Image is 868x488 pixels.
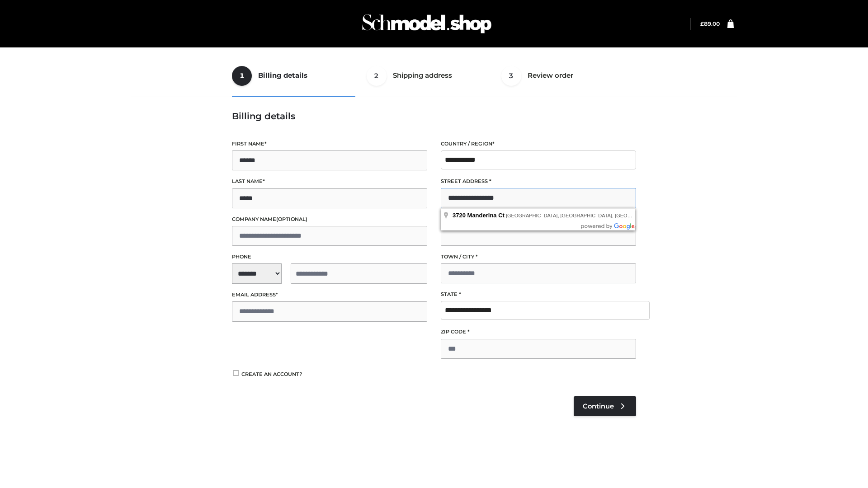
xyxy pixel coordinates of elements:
label: Company name [232,215,427,224]
span: 3720 [453,212,466,219]
a: Continue [574,396,636,416]
span: [GEOGRAPHIC_DATA], [GEOGRAPHIC_DATA], [GEOGRAPHIC_DATA] [506,213,667,218]
span: Continue [583,402,614,410]
input: Create an account? [232,370,240,376]
label: Last name [232,177,427,186]
span: (optional) [276,216,307,222]
label: Town / City [441,253,636,261]
span: Manderina Ct [467,212,505,219]
span: Create an account? [241,371,302,377]
label: Email address [232,291,427,299]
bdi: 89.00 [700,20,720,27]
label: First name [232,140,427,148]
label: ZIP Code [441,328,636,336]
h3: Billing details [232,111,636,122]
span: £ [700,20,704,27]
label: Country / Region [441,140,636,148]
label: Phone [232,253,427,261]
img: Schmodel Admin 964 [359,6,495,42]
a: £89.00 [700,20,720,27]
label: Street address [441,177,636,186]
label: State [441,290,636,299]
